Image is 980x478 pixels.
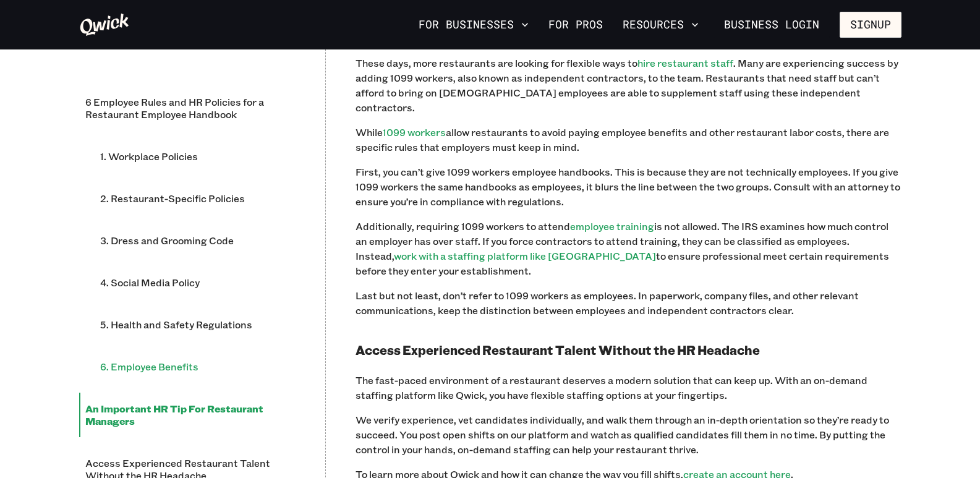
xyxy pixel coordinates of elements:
p: While allow restaurants to avoid paying employee benefits and other restaurant labor costs, there... [356,125,901,155]
li: 5. Health and Safety Regulations [94,309,296,341]
button: For Businesses [414,14,534,35]
p: We verify experience, vet candidates individually, and walk them through an in-depth orientation ... [356,412,901,457]
li: 6. Employee Benefits [94,351,296,383]
button: Resources [618,14,704,35]
li: 3. Dress and Grooming Code [94,224,296,257]
li: An Important HR Tip For Restaurant Managers [79,393,296,437]
p: These days, more restaurants are looking for flexible ways to . Many are experiencing success by ... [356,56,901,115]
a: employee training [570,220,654,233]
p: Additionally, requiring 1099 workers to attend is not allowed. The IRS examines how much control ... [356,219,901,278]
h2: Access Experienced Restaurant Talent Without the HR Headache [356,343,901,358]
a: Business Login [714,12,830,38]
p: First, you can’t give 1099 workers employee handbooks. This is because they are not technically e... [356,164,901,209]
li: 2. Restaurant-Specific Policies [94,182,296,215]
p: Last but not least, don’t refer to 1099 workers as employees. In paperwork, company files, and ot... [356,288,901,318]
li: 1. Workplace Policies [94,140,296,173]
a: work with a staffing platform like [GEOGRAPHIC_DATA] [394,249,656,262]
li: 4. Social Media Policy [94,267,296,299]
a: hire restaurant staff [637,56,733,69]
a: For Pros [543,14,608,35]
button: Signup [840,12,901,38]
a: 1099 workers [383,126,446,139]
p: The fast-paced environment of a restaurant deserves a modern solution that can keep up. With an o... [356,373,901,403]
li: 6 Employee Rules and HR Policies for a Restaurant Employee Handbook [79,86,296,130]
